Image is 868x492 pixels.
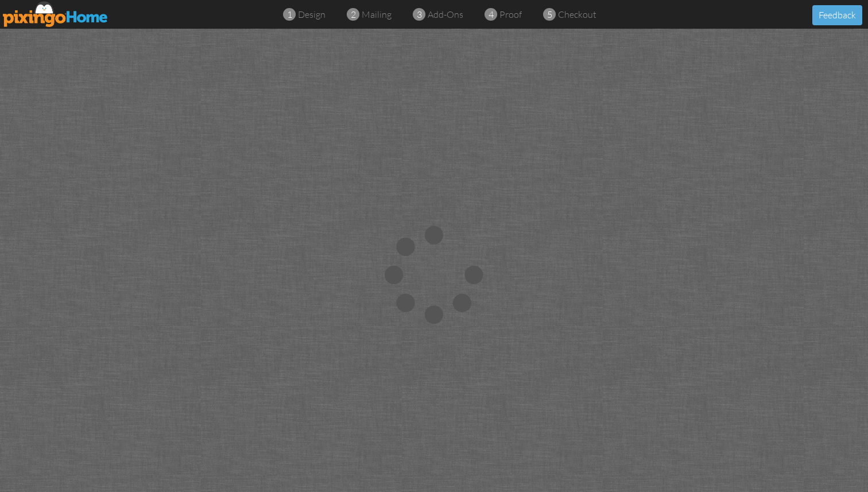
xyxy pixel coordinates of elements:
span: 5 [547,8,552,21]
span: design [298,9,325,20]
span: checkout [558,9,596,20]
button: Feedback [812,5,862,25]
span: add-ons [428,9,463,20]
span: 1 [287,8,292,21]
span: mailing [362,9,392,20]
span: 4 [489,8,494,21]
img: pixingo logo [3,1,108,27]
span: 3 [417,8,422,21]
span: 2 [351,8,356,21]
span: proof [499,9,522,20]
